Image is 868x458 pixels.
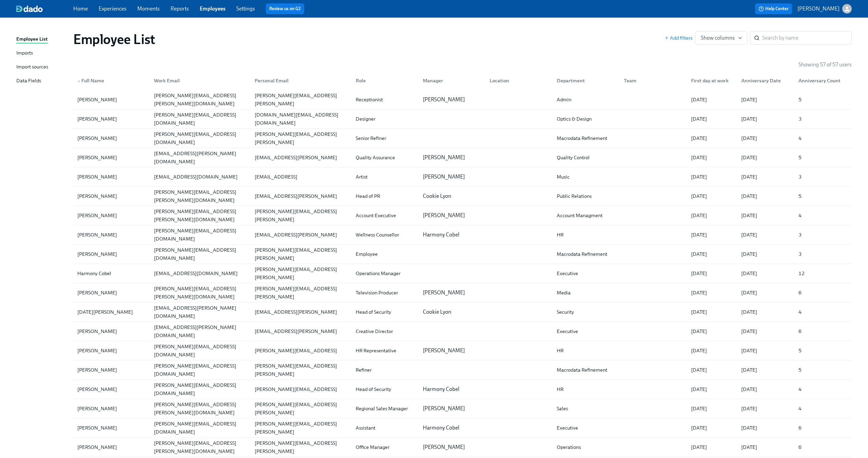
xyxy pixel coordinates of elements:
div: 6 [796,327,850,335]
div: [DATE] [688,347,736,355]
div: [DATE] [688,134,736,142]
button: Review us on G2 [266,3,304,14]
div: [PERSON_NAME][PERSON_NAME][EMAIL_ADDRESS][PERSON_NAME][DOMAIN_NAME][PERSON_NAME][EMAIL_ADDRESS][P... [73,283,852,302]
div: Full Name [75,77,149,85]
div: [DATE] [738,173,793,181]
div: [PERSON_NAME][EMAIL_ADDRESS][DOMAIN_NAME] [151,246,250,262]
div: [PERSON_NAME][EMAIL_ADDRESS][DOMAIN_NAME] [151,362,250,378]
div: Data Fields [16,77,41,85]
div: [PERSON_NAME] [75,347,149,355]
div: Work Email [149,74,250,87]
div: Imports [16,49,33,58]
a: Moments [137,5,160,12]
div: [PERSON_NAME][EMAIL_ADDRESS][DOMAIN_NAME] [151,381,250,397]
div: [PERSON_NAME][EMAIL_ADDRESS][PERSON_NAME][DOMAIN_NAME] [151,285,250,301]
div: [PERSON_NAME][PERSON_NAME][EMAIL_ADDRESS][DOMAIN_NAME][PERSON_NAME][EMAIL_ADDRESS]Head of Securit... [73,380,852,399]
div: [DATE] [738,231,793,239]
div: [PERSON_NAME][EMAIL_ADDRESS][PERSON_NAME] [252,362,350,378]
div: [PERSON_NAME] [75,327,149,335]
div: 6 [796,289,850,297]
div: [PERSON_NAME][EMAIL_ADDRESS][DOMAIN_NAME] [151,130,250,146]
div: Department [551,74,618,87]
a: [PERSON_NAME][PERSON_NAME][EMAIL_ADDRESS][DOMAIN_NAME][DOMAIN_NAME][EMAIL_ADDRESS][DOMAIN_NAME]De... [73,109,852,129]
div: Sales [554,404,618,413]
div: [PERSON_NAME][EMAIL_ADDRESS][PERSON_NAME] [252,130,350,146]
div: [DATE] [688,269,736,277]
div: Quality Control [554,153,618,162]
div: [PERSON_NAME] [75,289,149,297]
div: [EMAIL_ADDRESS][PERSON_NAME] [252,308,350,316]
div: [PERSON_NAME] [75,424,149,432]
div: [EMAIL_ADDRESS][PERSON_NAME] [252,327,350,335]
div: Team [621,77,686,85]
h1: Employee List [73,31,155,47]
div: [DATE] [738,96,793,104]
a: [PERSON_NAME][PERSON_NAME][EMAIL_ADDRESS][DOMAIN_NAME][PERSON_NAME][EMAIL_ADDRESS]HR Representati... [73,341,852,360]
div: Import sources [16,63,48,71]
a: [PERSON_NAME][PERSON_NAME][EMAIL_ADDRESS][PERSON_NAME][DOMAIN_NAME][PERSON_NAME][EMAIL_ADDRESS][P... [73,90,852,109]
div: 3 [796,231,850,239]
div: 4 [796,308,850,316]
div: [DATE] [738,404,793,413]
div: [EMAIL_ADDRESS][PERSON_NAME][DOMAIN_NAME] [151,323,250,339]
div: [DATE] [688,250,736,258]
div: Admin [554,96,618,104]
div: Account Managment [554,211,618,220]
div: [DATE] [688,192,736,200]
div: [PERSON_NAME][PERSON_NAME][EMAIL_ADDRESS][PERSON_NAME][DOMAIN_NAME][PERSON_NAME][EMAIL_ADDRESS][P... [73,206,852,225]
p: [PERSON_NAME] [423,154,482,161]
div: [PERSON_NAME][EMAIL_ADDRESS][PERSON_NAME] [252,439,350,455]
div: [PERSON_NAME][EMAIL_ADDRESS][DOMAIN_NAME] [151,227,250,243]
a: [PERSON_NAME][PERSON_NAME][EMAIL_ADDRESS][DOMAIN_NAME][PERSON_NAME][EMAIL_ADDRESS][PERSON_NAME]Re... [73,360,852,380]
div: 5 [796,366,850,374]
div: 4 [796,211,850,220]
div: [PERSON_NAME] [75,443,149,451]
div: [PERSON_NAME] [75,192,149,200]
div: 3 [796,173,850,181]
div: [PERSON_NAME][PERSON_NAME][EMAIL_ADDRESS][DOMAIN_NAME][PERSON_NAME][EMAIL_ADDRESS][PERSON_NAME]Em... [73,245,852,264]
div: [PERSON_NAME] [75,231,149,239]
a: [PERSON_NAME][PERSON_NAME][EMAIL_ADDRESS][DOMAIN_NAME][PERSON_NAME][EMAIL_ADDRESS]Head of Securit... [73,380,852,399]
div: Security [554,308,618,316]
div: [PERSON_NAME][PERSON_NAME][EMAIL_ADDRESS][PERSON_NAME][DOMAIN_NAME][PERSON_NAME][EMAIL_ADDRESS][P... [73,438,852,457]
a: [PERSON_NAME][PERSON_NAME][EMAIL_ADDRESS][DOMAIN_NAME][PERSON_NAME][EMAIL_ADDRESS][PERSON_NAME]Em... [73,245,852,264]
div: [DOMAIN_NAME][EMAIL_ADDRESS][DOMAIN_NAME] [252,111,350,127]
p: Harmony Cobel [423,386,482,393]
div: [PERSON_NAME][EMAIL_ADDRESS][PERSON_NAME][DOMAIN_NAME] [151,400,250,417]
div: [DATE] [738,347,793,355]
p: [PERSON_NAME] [423,96,482,103]
div: Department [554,77,618,85]
p: [PERSON_NAME] [423,443,482,451]
a: Employees [200,5,225,12]
div: [PERSON_NAME][EMAIL_ADDRESS][PERSON_NAME] [252,246,350,262]
div: [PERSON_NAME][EMAIL_ADDRESS][PERSON_NAME] [252,207,350,224]
div: 6 [796,443,850,451]
a: Harmony Cobel[EMAIL_ADDRESS][DOMAIN_NAME][PERSON_NAME][EMAIL_ADDRESS][PERSON_NAME]Operations Mana... [73,264,852,283]
div: [DATE] [738,269,793,277]
span: ▲ [77,79,81,83]
input: Search by name [762,31,852,45]
div: [DATE] [738,308,793,316]
div: Operations [554,443,618,451]
div: [PERSON_NAME][PERSON_NAME][EMAIL_ADDRESS][DOMAIN_NAME][PERSON_NAME][EMAIL_ADDRESS][PERSON_NAME]As... [73,418,852,437]
a: Settings [236,5,255,12]
div: Work Email [151,77,250,85]
a: Home [73,5,88,12]
div: Team [618,74,686,87]
div: [EMAIL_ADDRESS][PERSON_NAME] [252,231,350,239]
div: Role [353,77,417,85]
div: Manager [417,74,485,87]
div: [PERSON_NAME][PERSON_NAME][EMAIL_ADDRESS][DOMAIN_NAME][DOMAIN_NAME][EMAIL_ADDRESS][DOMAIN_NAME]De... [73,109,852,128]
div: Public Relations [554,192,618,200]
div: [PERSON_NAME][EMAIL_ADDRESS][PERSON_NAME] [252,420,350,436]
div: Executive [554,424,618,432]
div: [EMAIL_ADDRESS][PERSON_NAME][DOMAIN_NAME] [151,149,250,166]
div: [DATE] [688,443,736,451]
div: Assistant [353,424,417,432]
p: [PERSON_NAME] [423,212,482,219]
div: [DATE][PERSON_NAME][EMAIL_ADDRESS][PERSON_NAME][DOMAIN_NAME][EMAIL_ADDRESS][PERSON_NAME]Head of S... [73,303,852,321]
div: [DATE] [738,443,793,451]
div: [DATE] [688,115,736,123]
